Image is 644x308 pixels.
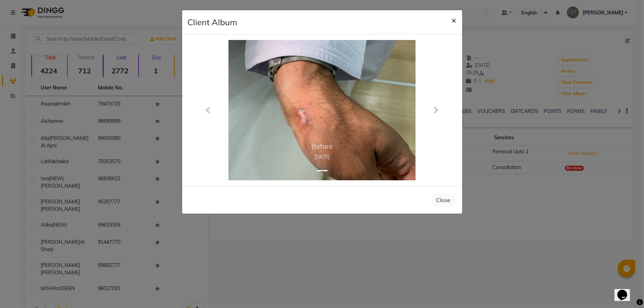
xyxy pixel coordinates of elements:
[615,280,637,301] iframe: chat widget
[228,153,416,161] p: [DATE]
[452,15,457,25] span: ×
[432,193,455,207] button: Close
[228,142,416,150] h5: Before
[446,10,462,30] button: Close
[188,16,238,28] h4: Client Album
